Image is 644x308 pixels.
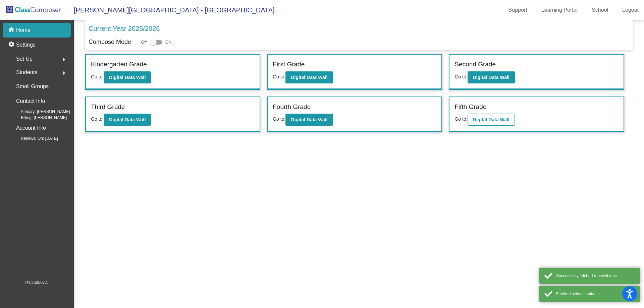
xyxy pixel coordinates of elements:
button: Digital Data Wall [285,71,333,83]
p: Small Groups [16,82,49,91]
mat-icon: home [8,26,16,34]
span: Off [141,39,147,45]
p: Settings [16,41,36,49]
label: First Grade [273,60,305,69]
button: Digital Data Wall [285,114,333,126]
span: Go to: [273,116,285,122]
p: Home [16,26,31,34]
span: Students [16,68,37,77]
mat-icon: arrow_right [60,69,68,77]
mat-icon: arrow_right [60,56,68,64]
a: Logout [617,5,644,15]
b: Digital Data Wall [473,117,509,122]
span: Go to: [91,116,104,122]
span: Go to: [454,74,467,79]
p: Contact Info [16,97,45,106]
span: Go to: [454,116,467,122]
a: School [586,5,613,15]
label: Fifth Grade [454,102,486,112]
button: Digital Data Wall [468,114,515,126]
label: Second Grade [454,60,496,69]
b: Digital Data Wall [291,75,327,80]
p: Current Year 2025/2026 [89,23,160,34]
a: Support [503,5,533,15]
span: Renewal On: [DATE] [10,135,58,141]
span: Set Up [16,54,33,64]
label: Kindergarten Grade [91,60,147,69]
label: Fourth Grade [273,102,311,112]
b: Digital Data Wall [109,75,146,80]
b: Digital Data Wall [291,117,327,122]
span: Go to: [91,74,104,79]
p: Account Info [16,123,46,133]
b: Digital Data Wall [473,75,509,80]
div: Fetched school contacts [556,291,635,297]
span: Billing: [PERSON_NAME] [10,115,67,121]
button: Digital Data Wall [468,71,515,83]
button: Digital Data Wall [104,114,151,126]
p: Compose Mode [89,38,131,47]
span: On [165,39,171,45]
div: Successfully fetched renewal date [556,273,635,279]
span: Primary: [PERSON_NAME] [10,109,70,115]
button: Digital Data Wall [104,71,151,83]
label: Third Grade [91,102,125,112]
b: Digital Data Wall [109,117,146,122]
span: Go to: [273,74,285,79]
mat-icon: settings [8,41,16,49]
span: [PERSON_NAME][GEOGRAPHIC_DATA] - [GEOGRAPHIC_DATA] [67,5,275,15]
a: Learning Portal [536,5,583,15]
